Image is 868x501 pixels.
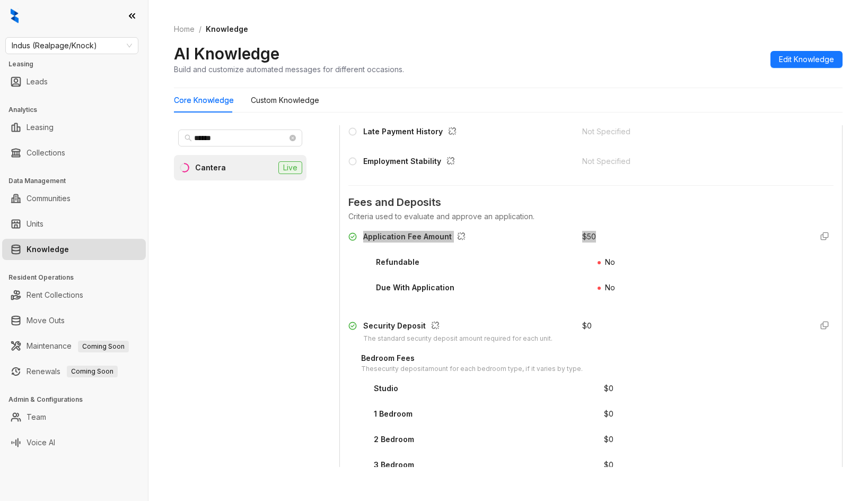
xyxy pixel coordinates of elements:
li: Leads [2,71,146,92]
span: No [605,257,615,266]
button: Edit Knowledge [770,51,843,68]
a: Move Outs [27,310,65,331]
div: Late Payment History [363,126,461,140]
span: Coming Soon [67,366,118,377]
li: Units [2,213,146,235]
li: Team [2,407,146,428]
a: Rent Collections [27,284,83,306]
li: Leasing [2,117,146,138]
li: Knowledge [2,239,146,260]
div: $ 0 [604,434,613,445]
li: Communities [2,188,146,209]
li: Move Outs [2,310,146,331]
div: $ 0 [604,408,613,420]
li: Voice AI [2,432,146,453]
li: Rent Collections [2,284,146,306]
div: Cantera [195,162,226,174]
a: RenewalsComing Soon [27,361,118,382]
div: $ 0 [582,320,592,332]
div: 2 Bedroom [374,434,414,445]
div: Application Fee Amount [363,231,470,245]
li: Maintenance [2,335,146,357]
div: Build and customize automated messages for different occasions. [174,64,404,75]
a: Units [27,213,43,235]
h3: Data Management [8,176,148,186]
li: Collections [2,142,146,163]
span: Indus (Realpage/Knock) [12,38,132,54]
div: The standard security deposit amount required for each unit. [363,334,553,344]
a: Leasing [27,117,54,138]
span: search [185,134,192,142]
li: / [199,23,201,35]
div: Employment Stability [363,156,459,169]
a: Home [172,23,197,35]
a: Communities [27,188,71,209]
div: Security Deposit [363,320,553,334]
h3: Resident Operations [8,273,148,282]
div: $ 0 [604,459,613,471]
h3: Analytics [8,105,148,115]
div: Refundable [376,256,419,268]
a: Knowledge [27,239,69,260]
div: Studio [374,383,398,394]
div: Core Knowledge [174,94,234,106]
div: Due With Application [376,282,454,293]
span: No [605,283,615,292]
div: Not Specified [582,156,803,167]
div: $ 50 [582,231,596,243]
span: Live [278,161,302,174]
div: Custom Knowledge [251,94,319,106]
img: logo [11,8,19,23]
span: close-circle [290,135,296,141]
span: Knowledge [206,24,248,33]
div: Not Specified [582,126,803,137]
span: Coming Soon [78,341,129,352]
span: Fees and Deposits [348,194,834,211]
div: Criteria used to evaluate and approve an application. [348,211,834,222]
div: 1 Bedroom [374,408,413,420]
h3: Admin & Configurations [8,395,148,404]
div: Bedroom Fees [361,352,583,364]
span: Edit Knowledge [779,54,834,65]
div: $ 0 [604,383,613,394]
a: Collections [27,142,65,163]
h3: Leasing [8,59,148,69]
div: 3 Bedroom [374,459,414,471]
li: Renewals [2,361,146,382]
a: Leads [27,71,48,92]
div: The security deposit amount for each bedroom type, if it varies by type. [361,364,583,374]
a: Team [27,407,46,428]
a: Voice AI [27,432,55,453]
h2: AI Knowledge [174,44,279,64]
